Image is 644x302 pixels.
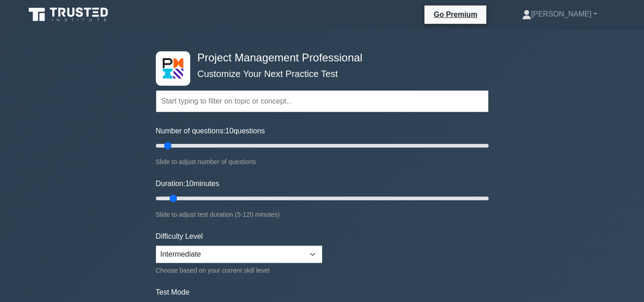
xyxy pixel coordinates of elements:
[185,180,193,187] span: 10
[226,127,234,135] span: 10
[156,265,322,276] div: Choose based on your current skill level
[156,209,489,220] div: Slide to adjust test duration (5-120 minutes)
[500,5,619,23] a: [PERSON_NAME]
[428,9,483,20] a: Go Premium
[156,287,489,298] label: Test Mode
[156,156,489,167] div: Slide to adjust number of questions
[156,126,265,137] label: Number of questions: questions
[156,90,489,112] input: Start typing to filter on topic or concept...
[156,231,203,242] label: Difficulty Level
[194,51,444,65] h4: Project Management Professional
[156,178,220,189] label: Duration: minutes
